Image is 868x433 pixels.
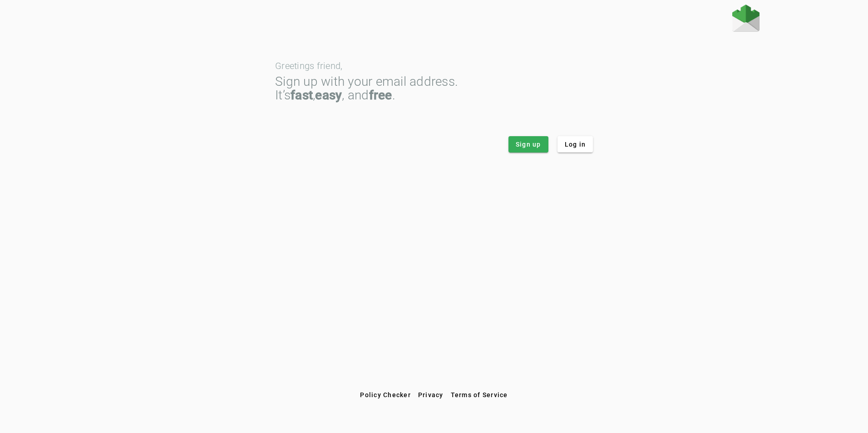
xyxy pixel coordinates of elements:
span: Sign up [516,140,541,149]
button: Privacy [414,387,447,403]
strong: easy [315,88,342,103]
strong: fast [291,88,313,103]
button: Policy Checker [356,387,414,403]
span: Log in [565,140,586,149]
img: Fraudmarc Logo [732,5,759,32]
div: Sign up with your email address. It’s , , and . [275,75,593,102]
button: Log in [557,136,593,153]
span: Privacy [418,391,444,399]
span: Terms of Service [451,391,508,399]
button: Sign up [508,136,548,153]
button: Terms of Service [447,387,512,403]
span: Policy Checker [360,391,411,399]
strong: free [369,88,392,103]
div: Greetings friend, [275,61,593,70]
